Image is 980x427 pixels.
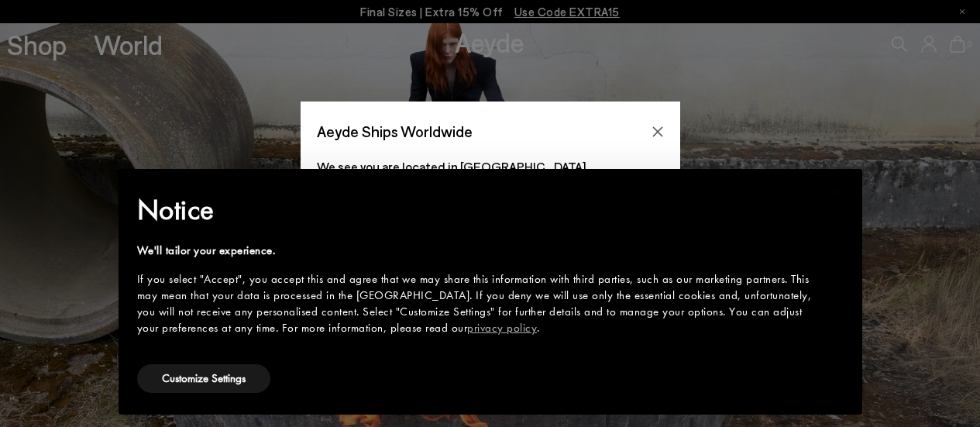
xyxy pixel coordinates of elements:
button: Customize Settings [137,364,270,393]
a: privacy policy [467,320,537,336]
div: We'll tailor your experience. [137,243,819,259]
button: Close [646,120,669,143]
button: Close this notice [819,174,856,211]
h2: Notice [137,190,819,230]
span: × [832,180,842,204]
span: Aeyde Ships Worldwide [317,118,473,145]
div: If you select "Accept", you accept this and agree that we may share this information with third p... [137,271,819,336]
